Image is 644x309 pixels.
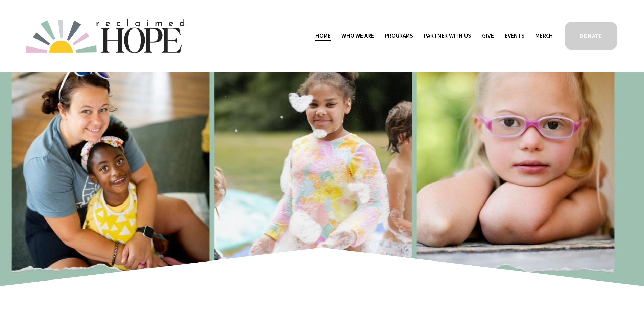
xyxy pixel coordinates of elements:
a: folder dropdown [385,31,413,41]
a: folder dropdown [424,31,471,41]
a: DONATE [564,21,618,51]
a: folder dropdown [341,31,374,41]
a: Merch [535,31,553,41]
span: Who We Are [341,31,374,41]
a: Events [505,31,525,41]
span: Programs [385,31,413,41]
span: Partner With Us [424,31,471,41]
img: Reclaimed Hope Initiative [26,19,184,53]
a: Give [482,31,494,41]
a: Home [315,31,330,41]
